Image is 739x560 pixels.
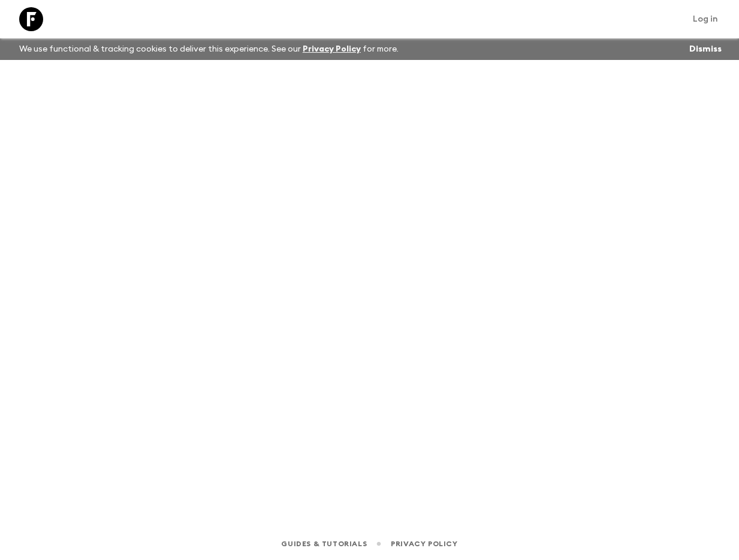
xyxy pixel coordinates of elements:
[391,537,457,550] a: Privacy Policy
[686,11,725,28] a: Log in
[281,537,367,550] a: Guides & Tutorials
[14,38,403,60] p: We use functional & tracking cookies to deliver this experience. See our for more.
[303,45,361,53] a: Privacy Policy
[686,41,725,58] button: Dismiss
